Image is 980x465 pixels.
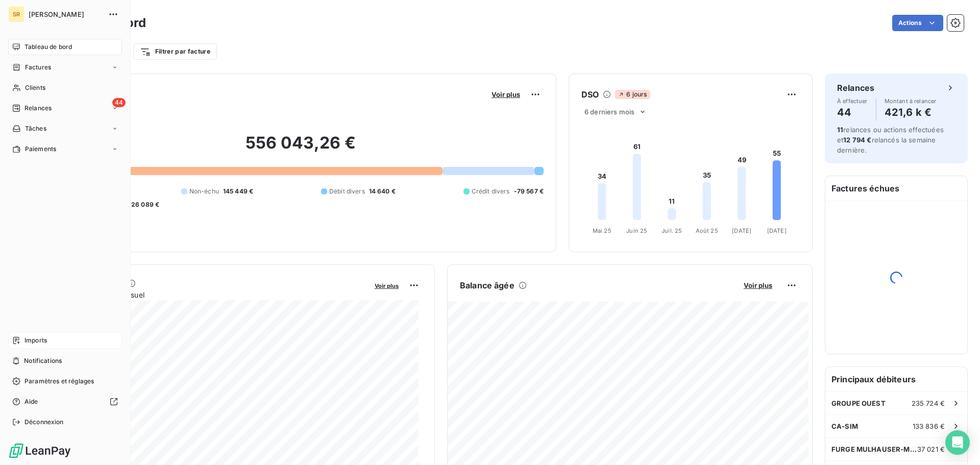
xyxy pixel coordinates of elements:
[24,104,52,113] span: Relances
[8,443,71,459] img: Logo LeanPay
[24,397,38,406] span: Aide
[831,422,858,430] span: CA-SIM
[837,98,868,104] span: À effectuer
[837,82,874,94] h6: Relances
[593,227,611,234] tspan: Mai 25
[825,367,967,391] h6: Principaux débiteurs
[843,136,871,144] span: 12 794 €
[492,90,520,99] span: Voir plus
[8,394,122,410] a: Aide
[488,90,523,99] button: Voir plus
[223,187,253,196] span: 145 449 €
[741,281,775,290] button: Voir plus
[837,126,944,154] span: relances ou actions effectuées et relancés la semaine dernière.
[661,227,682,234] tspan: Juil. 25
[744,281,772,289] span: Voir plus
[472,187,510,196] span: Crédit divers
[581,88,599,101] h6: DSO
[584,108,634,116] span: 6 derniers mois
[58,289,367,300] span: Chiffre d'affaires mensuel
[369,187,396,196] span: 14 640 €
[696,227,718,234] tspan: Août 25
[825,176,967,201] h6: Factures échues
[885,104,937,120] h4: 421,6 k €
[615,90,650,99] span: 6 jours
[24,377,94,386] span: Paramètres et réglages
[128,200,159,209] span: -26 089 €
[189,187,219,196] span: Non-échu
[837,126,843,134] span: 11
[514,187,544,196] span: -79 567 €
[112,98,126,107] span: 44
[892,15,943,31] button: Actions
[25,83,45,92] span: Clients
[375,282,399,289] span: Voir plus
[329,187,365,196] span: Débit divers
[133,43,217,60] button: Filtrer par facture
[24,42,72,52] span: Tableau de bord
[917,445,945,453] span: 37 021 €
[831,445,917,453] span: FURGE MULHAUSER-MSG
[831,399,886,407] span: GROUPE OUEST
[913,422,945,430] span: 133 836 €
[837,104,868,120] h4: 44
[767,227,787,234] tspan: [DATE]
[24,356,62,365] span: Notifications
[24,418,64,427] span: Déconnexion
[945,430,970,455] div: Open Intercom Messenger
[25,144,56,154] span: Paiements
[24,336,47,345] span: Imports
[25,63,51,72] span: Factures
[885,98,937,104] span: Montant à relancer
[29,10,102,18] span: [PERSON_NAME]
[8,6,24,22] div: SR
[58,133,544,163] h2: 556 043,26 €
[372,281,402,290] button: Voir plus
[626,227,647,234] tspan: Juin 25
[25,124,46,133] span: Tâches
[912,399,945,407] span: 235 724 €
[460,279,514,291] h6: Balance âgée
[732,227,751,234] tspan: [DATE]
